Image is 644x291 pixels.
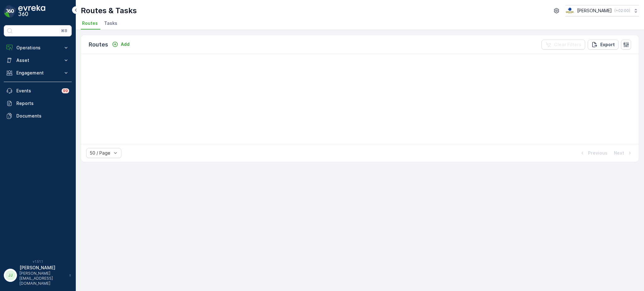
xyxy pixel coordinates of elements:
button: Next [613,149,634,157]
p: ⌘B [61,28,67,33]
p: Clear Filters [554,41,581,48]
button: [PERSON_NAME](+02:00) [565,5,639,16]
img: logo_dark-DEwI_e13.png [18,5,45,18]
p: Documents [16,113,69,119]
p: Routes & Tasks [81,6,137,16]
p: Previous [588,150,608,156]
button: Asset [4,54,72,67]
span: v 1.51.1 [4,260,72,263]
button: Engagement [4,67,72,79]
p: [PERSON_NAME][EMAIL_ADDRESS][DOMAIN_NAME] [19,271,66,286]
p: [PERSON_NAME] [577,8,612,14]
a: Documents [4,110,72,122]
button: Export [588,40,619,50]
p: 99 [63,88,68,93]
p: [PERSON_NAME] [19,265,66,271]
button: Previous [579,149,608,157]
p: Export [600,41,615,48]
button: Add [109,41,132,48]
button: Operations [4,41,72,54]
span: Tasks [104,20,117,26]
p: Reports [16,100,69,107]
span: Routes [82,20,98,26]
p: Add [121,41,130,47]
button: JJ[PERSON_NAME][PERSON_NAME][EMAIL_ADDRESS][DOMAIN_NAME] [4,265,72,286]
div: JJ [5,270,15,280]
p: Events [16,88,58,94]
p: Engagement [16,70,59,76]
a: Reports [4,97,72,110]
a: Events99 [4,85,72,97]
p: ( +02:00 ) [614,8,630,13]
img: logo [4,5,16,18]
p: Routes [89,40,108,49]
button: Clear Filters [541,40,585,50]
img: basis-logo_rgb2x.png [565,7,575,14]
p: Operations [16,45,59,51]
p: Next [614,150,624,156]
p: Asset [16,57,59,63]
